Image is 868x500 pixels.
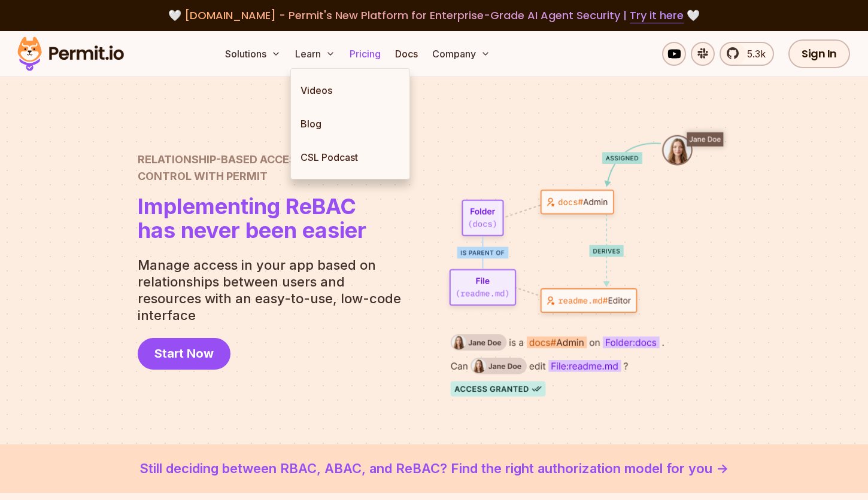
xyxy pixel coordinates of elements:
h2: Control with Permit [138,151,366,185]
a: Pricing [345,42,386,66]
a: 5.3k [720,42,774,66]
a: CSL Podcast [291,141,409,174]
a: Try it here [630,8,684,23]
div: 🤍 🤍 [29,7,839,24]
span: Implementing ReBAC [138,194,366,218]
a: Still deciding between RBAC, ABAC, and ReBAC? Find the right authorization model for you -> [29,459,839,478]
span: Relationship-Based Access [138,151,366,168]
button: Learn [290,42,340,66]
h1: has never been easier [138,194,366,242]
p: Manage access in your app based on relationships between users and resources with an easy-to-use,... [138,257,411,324]
span: Start Now [154,345,214,362]
span: [DOMAIN_NAME] - Permit's New Platform for Enterprise-Grade AI Agent Security | [184,8,684,23]
a: Sign In [788,39,850,68]
a: Videos [291,74,409,107]
a: Blog [291,107,409,141]
span: 5.3k [740,47,766,61]
a: Start Now [138,338,230,370]
button: Company [427,42,495,66]
a: Docs [390,42,423,66]
button: Solutions [220,42,286,66]
img: Permit logo [12,33,129,74]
